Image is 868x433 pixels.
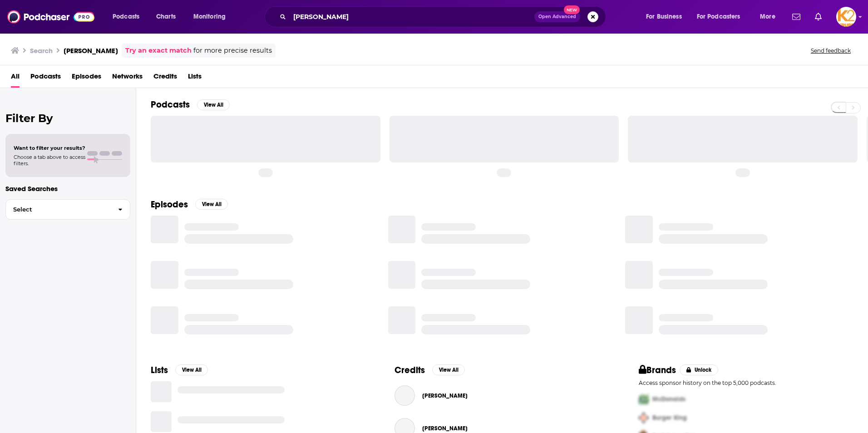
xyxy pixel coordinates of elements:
button: View All [197,99,230,110]
span: McDonalds [652,395,686,403]
img: Second Pro Logo [635,408,652,427]
a: Charts [150,10,181,24]
h2: Brands [639,364,676,376]
a: Adam Grant [395,385,415,406]
a: Networks [112,69,143,88]
div: Search podcasts, credits, & more... [273,6,615,27]
button: View All [175,364,208,375]
a: All [11,69,20,88]
h2: Episodes [151,199,188,210]
span: Burger King [652,414,687,422]
a: Adam Grant [422,392,468,399]
p: Access sponsor history on the top 5,000 podcasts. [639,379,853,386]
button: View All [432,364,465,375]
span: Choose a tab above to access filters. [14,154,85,167]
h2: Credits [395,364,425,376]
button: Select [5,199,130,220]
button: Adam GrantAdam Grant [395,381,609,410]
img: First Pro Logo [635,390,652,408]
span: Logged in as K2Krupp [836,7,856,27]
p: Saved Searches [5,184,130,193]
span: For Podcasters [697,10,740,23]
span: [PERSON_NAME] [422,392,468,399]
span: Charts [156,10,176,23]
a: ListsView All [151,364,208,376]
h2: Filter By [5,112,130,125]
span: Monitoring [193,10,226,23]
span: for more precise results [193,45,272,56]
a: Try an exact match [125,45,192,56]
img: User Profile [836,7,856,27]
button: Send feedback [808,47,853,54]
span: New [564,5,580,14]
span: [PERSON_NAME] [422,425,468,432]
span: Podcasts [113,10,139,23]
a: Credits [153,69,177,88]
img: Podchaser - Follow, Share and Rate Podcasts [7,8,94,25]
a: Adam Scorgie [422,425,468,432]
a: PodcastsView All [151,99,230,110]
span: Want to filter your results? [14,145,85,151]
a: CreditsView All [395,364,465,376]
a: Podcasts [30,69,61,88]
h3: Search [30,46,53,55]
button: Open AdvancedNew [534,11,580,22]
span: Select [6,207,111,212]
a: Lists [188,69,202,88]
span: For Business [646,10,682,23]
button: Show profile menu [836,7,856,27]
button: open menu [106,10,151,24]
h2: Lists [151,364,168,376]
input: Search podcasts, credits, & more... [290,10,534,24]
a: Episodes [72,69,101,88]
span: Open Advanced [538,15,576,19]
button: open menu [187,10,237,24]
button: open menu [691,10,754,24]
a: EpisodesView All [151,199,228,210]
h2: Podcasts [151,99,190,110]
button: Unlock [680,364,718,375]
button: View All [195,199,228,210]
button: open menu [640,10,693,24]
span: More [760,10,775,23]
h3: [PERSON_NAME] [64,46,118,55]
button: open menu [754,10,787,24]
a: Show notifications dropdown [811,9,825,25]
a: Show notifications dropdown [789,9,804,25]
